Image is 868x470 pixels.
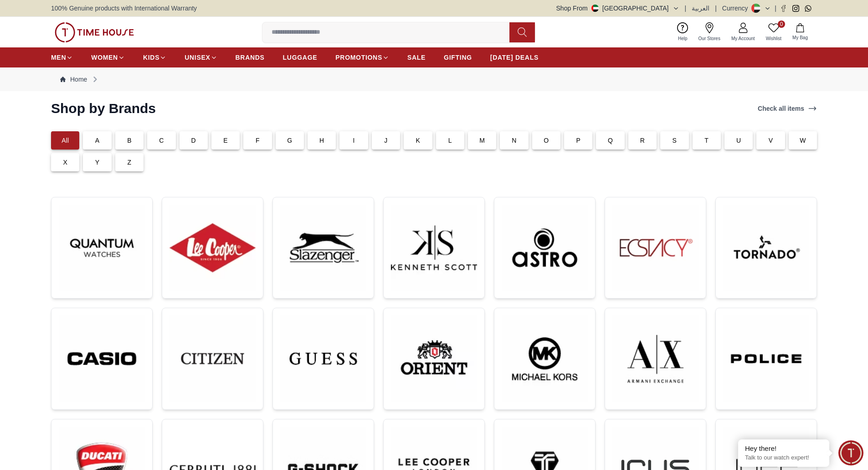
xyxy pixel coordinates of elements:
a: PROMOTIONS [335,49,389,66]
button: العربية [692,4,709,13]
img: ... [612,205,699,291]
p: E [223,136,228,145]
a: UNISEX [185,49,217,66]
div: Chat Widget [838,440,863,465]
a: GIFTING [444,49,472,66]
p: O [544,136,549,145]
img: ... [55,22,134,42]
img: United Arab Emirates [591,5,599,12]
span: My Account [728,35,759,42]
p: Talk to our watch expert! [745,454,822,462]
img: ... [169,205,256,291]
span: 100% Genuine products with International Warranty [51,4,197,13]
span: [DATE] DEALS [490,53,539,62]
span: LUGGAGE [283,53,318,62]
p: D [191,136,196,145]
a: [DATE] DEALS [490,49,539,66]
a: Check all items [756,102,819,115]
span: KIDS [143,53,159,62]
a: SALE [407,49,426,66]
span: Our Stores [695,35,724,42]
a: MEN [51,49,73,66]
img: ... [59,205,145,291]
a: WOMEN [91,49,125,66]
span: | [715,4,717,13]
p: W [800,136,806,145]
p: X [63,158,67,167]
p: K [416,136,421,145]
a: Home [60,75,87,84]
h2: Shop by Brands [51,100,156,117]
img: ... [723,205,809,291]
p: L [448,136,452,145]
p: T [704,136,709,145]
img: ... [723,315,809,402]
p: I [353,136,355,145]
span: Wishlist [762,35,785,42]
p: M [479,136,485,145]
p: A [95,136,100,145]
p: N [512,136,516,145]
a: 0Wishlist [760,21,787,44]
a: Whatsapp [805,5,812,12]
p: C [159,136,164,145]
span: PROMOTIONS [335,53,382,62]
img: ... [59,315,145,402]
p: S [673,136,677,145]
p: B [127,136,132,145]
a: KIDS [143,49,166,66]
p: J [384,136,387,145]
p: Z [128,158,132,167]
p: R [640,136,645,145]
img: ... [391,315,477,402]
img: ... [169,315,256,402]
span: BRANDS [236,53,265,62]
p: G [287,136,292,145]
a: Instagram [792,5,799,12]
p: Y [95,158,100,167]
span: SALE [407,53,426,62]
p: P [576,136,580,145]
div: Hey there! [745,444,822,453]
img: ... [612,315,699,402]
p: Q [608,136,613,145]
p: F [256,136,260,145]
nav: Breadcrumb [51,67,817,91]
p: U [736,136,741,145]
a: Our Stores [693,21,726,44]
img: ... [280,205,366,291]
button: My Bag [787,21,813,43]
button: Shop From[GEOGRAPHIC_DATA] [556,4,679,13]
a: Facebook [780,5,787,12]
img: ... [502,205,588,291]
a: Help [673,21,693,44]
img: ... [391,205,477,291]
span: | [685,4,687,13]
p: All [62,136,69,145]
div: Currency [722,4,752,13]
span: Help [674,35,691,42]
span: WOMEN [91,53,118,62]
img: ... [502,315,588,402]
span: | [775,4,776,13]
span: 0 [778,21,785,28]
p: H [319,136,324,145]
span: GIFTING [444,53,472,62]
img: ... [280,315,366,402]
a: LUGGAGE [283,49,318,66]
p: V [769,136,773,145]
a: BRANDS [236,49,265,66]
span: MEN [51,53,66,62]
span: UNISEX [185,53,210,62]
span: My Bag [789,34,812,41]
